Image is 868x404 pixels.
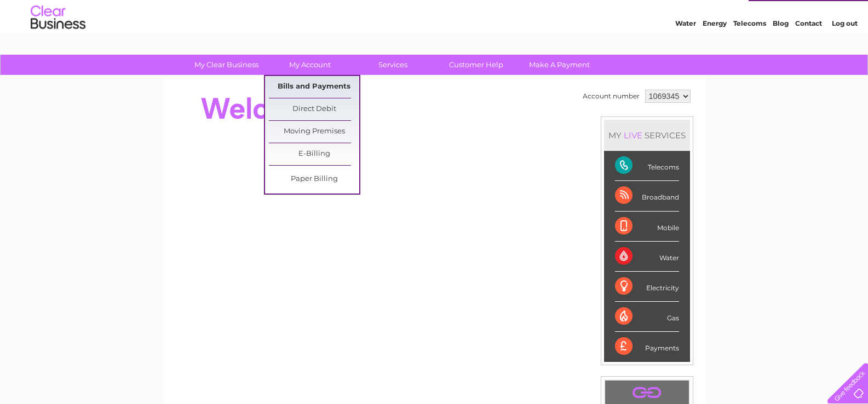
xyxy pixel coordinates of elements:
[622,130,645,140] div: LIVE
[733,46,766,55] a: Telecoms
[269,168,359,190] a: Paper Billing
[269,121,359,143] a: Moving Premises
[514,55,605,75] a: Make A Payment
[615,181,679,211] div: Broadband
[348,55,438,75] a: Services
[615,272,679,302] div: Electricity
[269,98,359,120] a: Direct Debit
[615,151,679,181] div: Telecoms
[662,5,737,19] a: 0333 014 3131
[269,76,359,98] a: Bills and Payments
[431,55,521,75] a: Customer Help
[265,55,355,75] a: My Account
[176,6,693,53] div: Clear Business is a trading name of Verastar Limited (registered in [GEOGRAPHIC_DATA] No. 3667643...
[615,332,679,361] div: Payments
[615,212,679,242] div: Mobile
[269,143,359,165] a: E-Billing
[703,46,727,55] a: Energy
[580,87,642,106] td: Account number
[604,120,690,151] div: MY SERVICES
[608,383,686,402] a: .
[773,46,789,55] a: Blog
[30,28,86,62] img: logo.png
[675,46,696,55] a: Water
[795,46,822,55] a: Contact
[181,55,272,75] a: My Clear Business
[615,242,679,272] div: Water
[832,46,858,55] a: Log out
[615,302,679,332] div: Gas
